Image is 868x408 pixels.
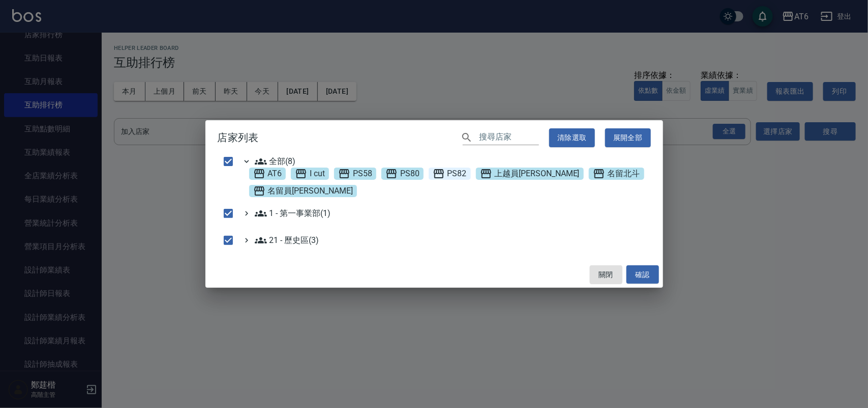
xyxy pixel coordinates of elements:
[255,155,296,168] span: 全部(8)
[626,265,659,284] button: 確認
[385,168,420,180] span: PS80
[605,128,651,147] button: 展開全部
[205,120,663,155] h2: 店家列表
[255,234,319,247] span: 21 - 歷史區(3)
[295,168,325,180] span: I cut
[590,265,622,284] button: 關閉
[593,168,640,180] span: 名留北斗
[253,168,282,180] span: AT6
[253,185,353,197] span: 名留員[PERSON_NAME]
[433,168,467,180] span: PS82
[338,168,372,180] span: PS58
[479,130,539,145] input: 搜尋店家
[549,128,595,147] button: 清除選取
[255,207,331,220] span: 1 - 第一事業部(1)
[480,168,580,180] span: 上越員[PERSON_NAME]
